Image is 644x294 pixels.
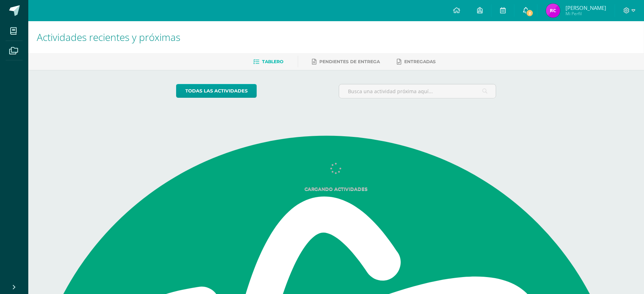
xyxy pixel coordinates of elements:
span: Actividades recientes y próximas [37,30,180,44]
span: Tablero [262,59,284,64]
img: 6d9fced4c84605b3710009335678f580.png [546,4,560,18]
span: Entregadas [405,59,436,64]
span: 2 [526,9,534,17]
span: Pendientes de entrega [320,59,380,64]
a: Pendientes de entrega [312,56,380,67]
label: Cargando actividades [176,186,496,192]
span: Mi Perfil [565,11,606,17]
input: Busca una actividad próxima aquí... [339,84,496,98]
a: Entregadas [397,56,436,67]
span: [PERSON_NAME] [565,4,606,11]
a: Tablero [254,56,284,67]
a: todas las Actividades [176,84,257,98]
